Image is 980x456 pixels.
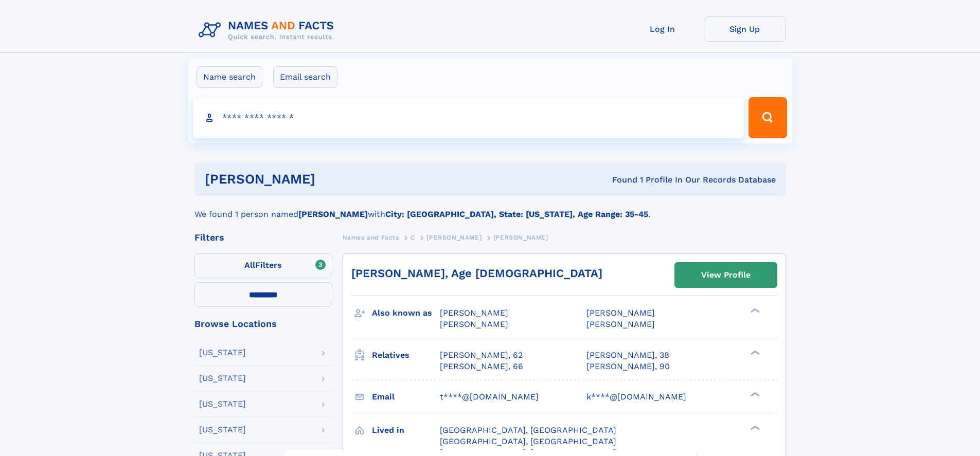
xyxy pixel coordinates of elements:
[748,424,760,431] div: ❯
[621,16,704,42] a: Log In
[675,263,777,287] a: View Profile
[199,374,246,382] div: [US_STATE]
[440,425,616,435] span: [GEOGRAPHIC_DATA], [GEOGRAPHIC_DATA]
[194,253,332,278] label: Filters
[464,174,776,186] div: Found 1 Profile In Our Records Database
[440,350,523,361] a: [PERSON_NAME], 62
[372,304,440,322] h3: Also known as
[199,426,246,434] div: [US_STATE]
[197,66,262,88] label: Name search
[193,97,744,138] input: search input
[440,308,508,318] span: [PERSON_NAME]
[749,97,787,138] button: Search Button
[586,319,655,329] span: [PERSON_NAME]
[194,233,332,242] div: Filters
[440,361,523,372] a: [PERSON_NAME], 66
[194,16,343,44] img: Logo Names and Facts
[440,319,508,329] span: [PERSON_NAME]
[351,267,602,280] a: [PERSON_NAME], Age [DEMOGRAPHIC_DATA]
[426,231,482,244] a: [PERSON_NAME]
[586,350,669,361] a: [PERSON_NAME], 38
[205,173,464,186] h1: [PERSON_NAME]
[244,260,255,270] span: All
[748,391,760,397] div: ❯
[493,234,548,241] span: [PERSON_NAME]
[194,319,332,329] div: Browse Locations
[343,231,399,244] a: Names and Facts
[440,436,616,446] span: [GEOGRAPHIC_DATA], [GEOGRAPHIC_DATA]
[372,346,440,364] h3: Relatives
[411,234,415,241] span: C
[199,400,246,408] div: [US_STATE]
[372,422,440,439] h3: Lived in
[426,234,482,241] span: [PERSON_NAME]
[273,66,337,88] label: Email search
[748,349,760,356] div: ❯
[586,308,655,318] span: [PERSON_NAME]
[385,209,648,219] b: City: [GEOGRAPHIC_DATA], State: [US_STATE], Age Range: 35-45
[411,231,415,244] a: C
[748,307,760,314] div: ❯
[372,388,440,406] h3: Email
[586,361,670,372] a: [PERSON_NAME], 90
[298,209,368,219] b: [PERSON_NAME]
[701,263,751,287] div: View Profile
[199,349,246,357] div: [US_STATE]
[704,16,786,42] a: Sign Up
[194,196,786,221] div: We found 1 person named with .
